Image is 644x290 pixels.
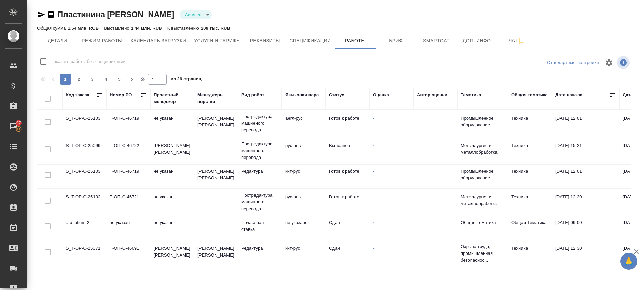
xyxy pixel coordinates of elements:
a: - [373,169,374,174]
p: Металлургия и металлобработка [461,142,505,156]
td: кит-рус [282,165,326,188]
td: кит-рус [282,242,326,265]
p: Металлургия и металлобработка [461,194,505,207]
div: Общая тематика [511,92,548,98]
p: Почасовая ставка [241,219,278,233]
p: Общая Тематика [461,219,505,226]
button: 3 [87,74,98,85]
span: из 26 страниц [171,75,202,85]
span: 5 [114,76,125,83]
td: Т-ОП-С-46691 [106,242,150,265]
td: Т-ОП-С-46719 [106,165,150,188]
a: 97 [2,118,25,135]
span: Режим работы [82,37,123,45]
td: Техника [508,242,552,265]
a: - [373,194,374,199]
td: S_T-OP-C-25103 [62,165,106,188]
p: Охрана труда, промышленная безопаснос... [461,243,505,264]
span: Smartcat [420,37,453,45]
span: Настроить таблицу [601,54,617,71]
span: Работы [339,37,372,45]
td: S_T-OP-C-25102 [62,190,106,214]
div: Активен [180,10,212,19]
span: Реквизиты [249,37,281,45]
td: Т-ОП-С-46722 [106,139,150,163]
p: Промышленное оборудование [461,168,505,182]
td: [PERSON_NAME] [PERSON_NAME] [194,112,238,135]
td: dtp_otium-2 [62,216,106,240]
span: Услуги и тарифы [194,37,241,45]
td: S_T-OP-C-25099 [62,139,106,163]
div: Автор оценки [417,92,447,98]
span: Бриф [380,37,412,45]
button: 4 [101,74,111,85]
span: 3 [87,76,98,83]
button: Активен [183,12,204,18]
td: [DATE] 12:01 [552,112,619,135]
a: - [373,116,374,121]
p: 1.44 млн. RUB [131,26,162,31]
div: Вид работ [241,92,264,98]
div: Оценка [373,92,389,98]
td: Т-ОП-С-46719 [106,112,150,135]
td: Сдан [326,242,370,265]
button: 🙏 [620,253,637,270]
td: Готов к работе [326,165,370,188]
div: Проектный менеджер [154,92,191,105]
td: не указан [150,112,194,135]
td: Сдан [326,216,370,240]
p: К выставлению [167,26,201,31]
p: Постредактура машинного перевода [241,113,278,134]
p: 209 тыс. RUB [201,26,230,31]
p: Редактура [241,168,278,175]
td: [DATE] 12:01 [552,165,619,188]
td: S_T-OP-C-25103 [62,112,106,135]
td: Готов к работе [326,112,370,135]
span: Посмотреть информацию [617,56,631,69]
div: Дата начала [555,92,582,98]
td: [DATE] 12:30 [552,190,619,214]
button: 2 [74,74,84,85]
div: Код заказа [66,92,89,98]
span: Календарь загрузки [131,37,186,45]
a: - [373,143,374,148]
p: Общая сумма [37,26,68,31]
td: S_T-OP-C-25071 [62,242,106,265]
td: [PERSON_NAME] [PERSON_NAME] [150,242,194,265]
span: Показать работы без спецификаций [50,58,126,65]
span: 97 [12,120,25,126]
span: Спецификации [289,37,331,45]
td: англ-рус [282,112,326,135]
td: Техника [508,165,552,188]
td: не указан [150,165,194,188]
p: Промышленное оборудование [461,115,505,128]
div: Языковая пара [285,92,319,98]
a: - [373,220,374,225]
td: Выполнен [326,139,370,163]
td: Техника [508,139,552,163]
div: split button [545,57,601,68]
td: не указан [150,190,194,214]
td: [DATE] 12:30 [552,242,619,265]
td: [PERSON_NAME] [PERSON_NAME] [194,165,238,188]
button: Скопировать ссылку [47,10,55,19]
td: [PERSON_NAME] [PERSON_NAME] [150,139,194,163]
span: Доп. инфо [461,37,493,45]
td: [DATE] 09:00 [552,216,619,240]
span: Чат [501,36,534,45]
td: [DATE] 15:21 [552,139,619,163]
td: не указан [150,216,194,240]
span: 4 [101,76,111,83]
span: Детали [41,37,74,45]
td: не указан [106,216,150,240]
p: 1.64 млн. RUB [68,26,99,31]
span: 🙏 [623,254,635,268]
p: Постредактура машинного перевода [241,192,278,212]
td: Общая Тематика [508,216,552,240]
button: 5 [114,74,125,85]
p: Редактура [241,245,278,252]
td: не указано [282,216,326,240]
p: Выставлено [104,26,131,31]
p: Постредактура машинного перевода [241,141,278,161]
svg: Подписаться [518,37,526,45]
